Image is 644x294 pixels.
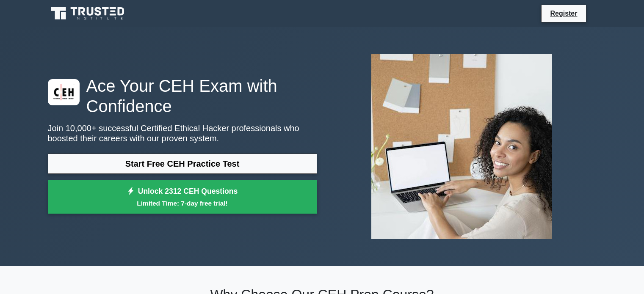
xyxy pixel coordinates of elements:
[48,76,317,116] h1: Ace Your CEH Exam with Confidence
[48,180,317,214] a: Unlock 2312 CEH QuestionsLimited Time: 7-day free trial!
[545,8,582,19] a: Register
[48,154,317,174] a: Start Free CEH Practice Test
[58,198,307,208] small: Limited Time: 7-day free trial!
[48,123,317,143] p: Join 10,000+ successful Certified Ethical Hacker professionals who boosted their careers with our...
